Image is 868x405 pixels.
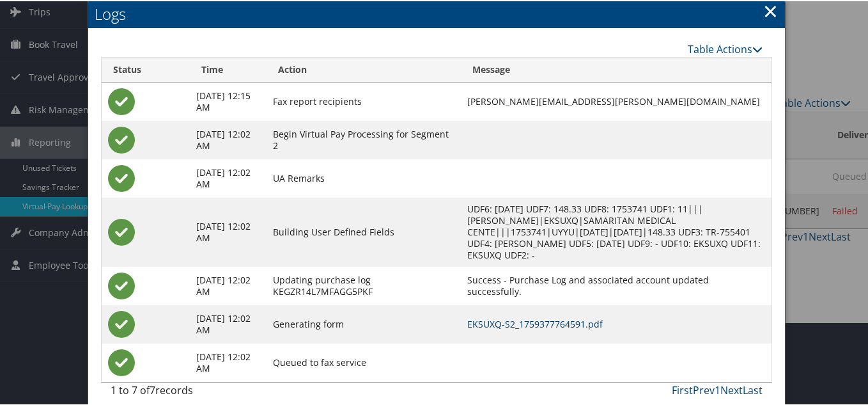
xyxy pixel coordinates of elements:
[693,382,715,396] a: Prev
[111,381,260,403] div: 1 to 7 of records
[267,120,461,158] td: Begin Virtual Pay Processing for Segment 2
[102,56,190,81] th: Status: activate to sort column ascending
[688,41,763,55] a: Table Actions
[190,81,267,120] td: [DATE] 12:15 AM
[715,382,720,396] a: 1
[461,196,771,266] td: UDF6: [DATE] UDF7: 148.33 UDF8: 1753741 UDF1: 11|||[PERSON_NAME]|EKSUXQ|SAMARITAN MEDICAL CENTE||...
[267,196,461,266] td: Building User Defined Fields
[267,304,461,342] td: Generating form
[267,266,461,304] td: Updating purchase log KEGZR14L7MFAGG5PKF
[190,158,267,196] td: [DATE] 12:02 AM
[461,81,771,120] td: [PERSON_NAME][EMAIL_ADDRESS][PERSON_NAME][DOMAIN_NAME]
[267,158,461,196] td: UA Remarks
[190,120,267,158] td: [DATE] 12:02 AM
[672,382,693,396] a: First
[190,196,267,266] td: [DATE] 12:02 AM
[720,382,743,396] a: Next
[743,382,763,396] a: Last
[150,382,155,396] span: 7
[190,342,267,381] td: [DATE] 12:02 AM
[267,81,461,120] td: Fax report recipients
[190,266,267,304] td: [DATE] 12:02 AM
[267,342,461,381] td: Queued to fax service
[190,56,267,81] th: Time: activate to sort column ascending
[190,304,267,342] td: [DATE] 12:02 AM
[267,56,461,81] th: Action: activate to sort column ascending
[461,56,771,81] th: Message: activate to sort column ascending
[467,317,603,329] a: EKSUXQ-S2_1759377764591.pdf
[461,266,771,304] td: Success - Purchase Log and associated account updated successfully.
